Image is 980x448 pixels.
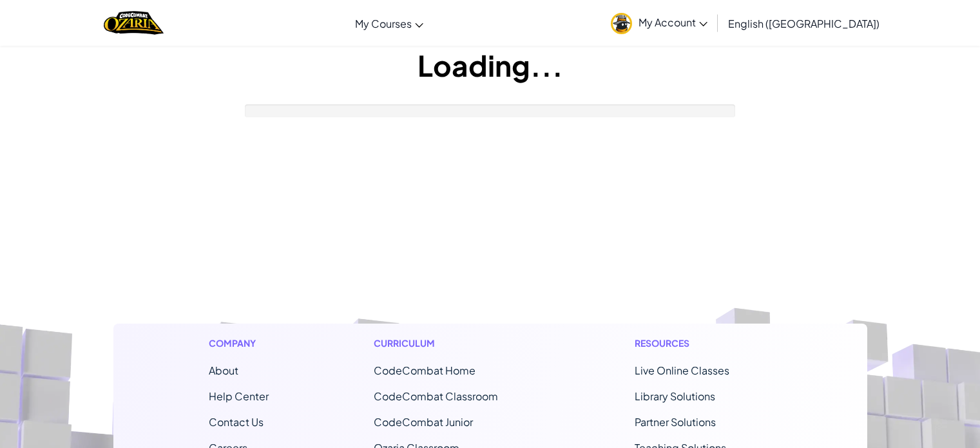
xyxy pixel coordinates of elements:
img: avatar [611,13,632,34]
img: Home [104,10,164,36]
h1: Curriculum [374,336,530,350]
span: English ([GEOGRAPHIC_DATA]) [728,17,879,30]
span: My Courses [355,17,412,30]
span: CodeCombat Home [374,364,476,377]
span: Contact Us [209,415,264,429]
a: CodeCombat Classroom [374,389,498,403]
a: My Courses [349,6,430,41]
h1: Company [209,336,269,350]
a: Partner Solutions [635,415,716,429]
a: CodeCombat Junior [374,415,473,429]
a: My Account [604,3,714,43]
h1: Resources [635,336,772,350]
span: My Account [639,15,707,29]
a: Help Center [209,389,269,403]
a: Library Solutions [635,389,715,403]
a: Ozaria by CodeCombat logo [104,10,164,36]
a: About [209,364,238,377]
a: Live Online Classes [635,364,729,377]
a: English ([GEOGRAPHIC_DATA]) [722,6,886,41]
